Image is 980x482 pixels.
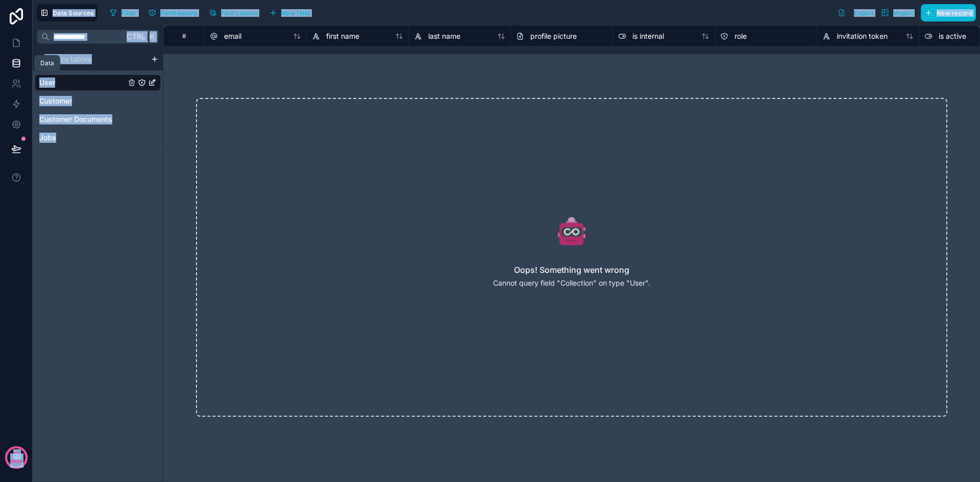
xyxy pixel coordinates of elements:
button: Export [834,4,877,21]
div: Data [40,59,54,67]
span: Find column [221,9,258,17]
a: New record [917,4,976,21]
button: Find column [205,5,261,20]
span: Ctrl [126,30,146,43]
span: profile picture [530,31,577,41]
button: Permissions [144,5,201,20]
span: K [148,33,155,40]
span: email [224,31,241,41]
span: Permissions [160,9,197,17]
span: New field [281,9,310,17]
h2: Oops! Something went wrong [514,264,629,276]
span: New record [937,9,972,17]
button: Filter [106,5,141,20]
span: is active [939,31,966,41]
span: is internal [632,31,664,41]
p: Cannot query field "Collection" on type "User". [493,278,650,288]
span: Export [854,9,874,17]
p: days [10,453,22,468]
button: Import [877,4,917,21]
button: Data Sources [37,4,97,21]
button: New field [265,5,314,20]
div: # [171,32,197,40]
p: 11 [13,449,19,460]
span: Filter [121,9,137,17]
span: invitation token [837,31,888,41]
span: Import [893,9,913,17]
span: last name [428,31,460,41]
button: New record [921,4,976,21]
span: role [734,31,747,41]
a: Permissions [144,5,205,20]
span: Data Sources [53,9,94,17]
span: first name [326,31,359,41]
